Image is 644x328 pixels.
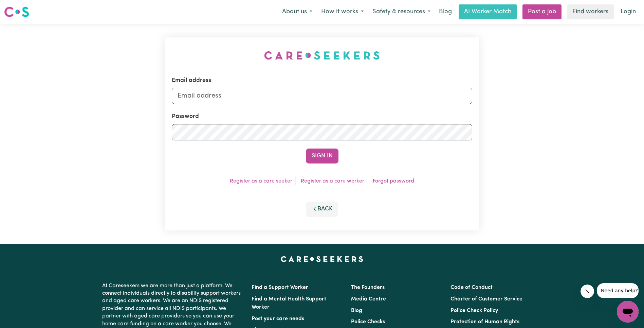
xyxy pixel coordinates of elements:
iframe: Button to launch messaging window [617,301,639,323]
a: Protection of Human Rights [450,319,519,325]
label: Email address [172,76,211,85]
a: Blog [435,4,456,19]
input: Email address [172,88,472,104]
a: Police Checks [351,319,385,325]
a: AI Worker Match [459,4,517,19]
button: Sign In [306,149,338,163]
a: Post a job [522,4,562,19]
a: Register as a care seeker [230,178,292,184]
a: The Founders [351,285,385,290]
a: Find a Support Worker [252,285,308,290]
a: Login [617,4,640,19]
a: Careseekers logo [4,4,29,20]
label: Password [172,112,199,121]
a: Find workers [567,4,614,19]
a: Find a Mental Health Support Worker [252,296,326,310]
a: Register as a care worker [301,178,364,184]
button: Safety & resources [368,5,435,19]
a: Forgot password [373,178,414,184]
iframe: Close message [581,284,594,298]
a: Police Check Policy [450,308,498,313]
a: Media Centre [351,296,386,302]
button: Back [306,202,338,217]
iframe: Message from company [597,283,639,298]
button: About us [278,5,317,19]
img: Careseekers logo [4,6,29,18]
a: Blog [351,308,362,313]
a: Careseekers home page [281,256,363,262]
a: Post your care needs [252,316,304,322]
a: Code of Conduct [450,285,493,290]
a: Charter of Customer Service [450,296,522,302]
button: How it works [317,5,368,19]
